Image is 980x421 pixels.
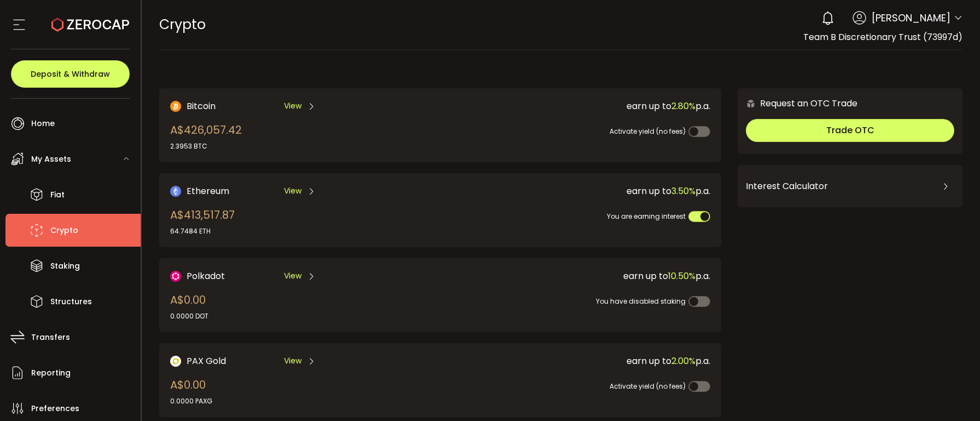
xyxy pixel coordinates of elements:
span: Structures [50,294,92,310]
div: A$413,517.87 [170,207,235,236]
span: Transfers [31,329,70,345]
span: Trade OTC [826,124,874,136]
span: Crypto [50,223,78,238]
img: PAX Gold [170,356,181,367]
span: My Assets [31,151,71,167]
span: Fiat [50,187,65,203]
span: Activate yield (no fees) [610,382,686,391]
span: 10.50% [668,270,695,282]
img: Ethereum [170,186,181,197]
span: Polkadot [187,269,225,283]
span: Ethereum [187,184,229,198]
span: Activate yield (no fees) [610,127,686,136]
div: earn up to p.a. [435,269,710,283]
span: You have disabled staking [596,297,686,306]
div: 64.7484 ETH [170,226,235,236]
div: earn up to p.a. [435,354,710,368]
button: Trade OTC [746,119,954,142]
span: Reporting [31,365,71,381]
div: A$426,057.42 [170,122,242,151]
span: Staking [50,258,80,274]
span: 2.00% [671,355,695,367]
div: 0.0000 DOT [170,311,208,321]
span: View [284,270,301,282]
img: Bitcoin [170,101,181,112]
div: A$0.00 [170,292,208,321]
span: Team B Discretionary Trust (73997d) [803,31,962,43]
div: earn up to p.a. [435,184,710,198]
span: View [284,185,301,197]
span: Preferences [31,401,79,417]
div: Request an OTC Trade [738,96,857,110]
button: Deposit & Withdraw [11,60,130,88]
img: 6nGpN7MZ9FLuBP83NiajKbTRY4UzlzQtBKtCrLLspmCkSvCZHBKvY3NxgQaT5JnOQREvtQ257bXeeSTueZfAPizblJ+Fe8JwA... [746,99,756,109]
span: Deposit & Withdraw [31,70,110,78]
span: 3.50% [671,185,695,197]
img: DOT [170,271,181,282]
span: 2.80% [671,100,695,112]
span: View [284,100,301,112]
div: earn up to p.a. [435,99,710,113]
div: 2.3953 BTC [170,141,242,151]
span: Home [31,116,55,132]
span: PAX Gold [187,354,226,368]
div: A$0.00 [170,377,212,406]
span: [PERSON_NAME] [872,10,950,25]
span: View [284,355,301,367]
div: Interest Calculator [746,173,954,200]
div: 0.0000 PAXG [170,396,212,406]
span: You are earning interest [607,212,686,221]
span: Crypto [159,15,206,34]
span: Bitcoin [187,99,216,113]
iframe: Chat Widget [925,368,980,421]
